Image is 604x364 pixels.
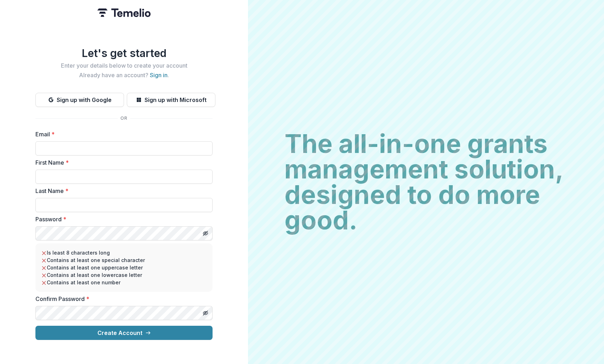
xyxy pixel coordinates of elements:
[35,295,208,303] label: Confirm Password
[35,158,208,167] label: First Name
[41,271,207,279] li: Contains at least one lowercase letter
[35,187,208,195] label: Last Name
[97,8,151,17] img: Temelio
[35,326,213,340] button: Create Account
[35,130,208,138] label: Email
[35,47,213,59] h1: Let's get started
[200,307,211,319] button: Toggle password visibility
[41,279,207,286] li: Contains at least one number
[150,72,168,79] a: Sign in
[127,93,215,107] button: Sign up with Microsoft
[41,264,207,271] li: Contains at least one uppercase letter
[35,62,213,69] h2: Enter your details below to create your account
[35,93,124,107] button: Sign up with Google
[35,72,213,79] h2: Already have an account? .
[200,228,211,239] button: Toggle password visibility
[41,256,207,264] li: Contains at least one special character
[35,215,208,223] label: Password
[41,249,207,256] li: Is least 8 characters long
